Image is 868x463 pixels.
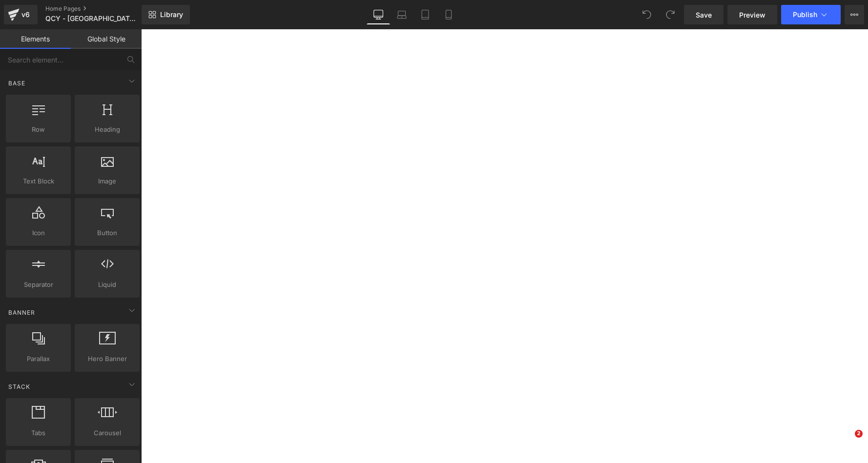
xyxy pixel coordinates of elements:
span: Parallax [9,354,68,364]
button: Redo [661,5,680,24]
span: Text Block [9,176,68,186]
button: More [845,5,864,24]
span: Base [7,79,26,88]
span: Button [78,228,137,238]
a: Desktop [367,5,390,24]
span: Carousel [78,428,137,438]
a: Laptop [390,5,413,24]
button: Publish [781,5,841,24]
span: Save [696,10,712,20]
button: Undo [637,5,657,24]
iframe: Intercom live chat [835,430,858,453]
span: Hero Banner [78,354,137,364]
span: Preview [739,10,765,20]
span: Tabs [9,428,68,438]
a: Global Style [71,29,142,49]
span: Banner [7,308,36,317]
span: Publish [793,11,817,19]
span: Separator [9,280,68,290]
span: Library [160,10,183,19]
div: v6 [20,8,32,21]
span: Row [9,124,68,135]
a: Mobile [437,5,460,24]
a: v6 [4,5,38,24]
a: Tablet [413,5,437,24]
span: QCY - [GEOGRAPHIC_DATA]™ [45,15,137,22]
span: Icon [9,228,68,238]
a: New Library [142,5,190,24]
span: Stack [7,382,31,391]
a: Home Pages [45,5,156,13]
span: Liquid [78,280,137,290]
a: Preview [727,5,777,24]
span: Image [78,176,137,186]
span: Heading [78,124,137,135]
span: 2 [855,430,863,438]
